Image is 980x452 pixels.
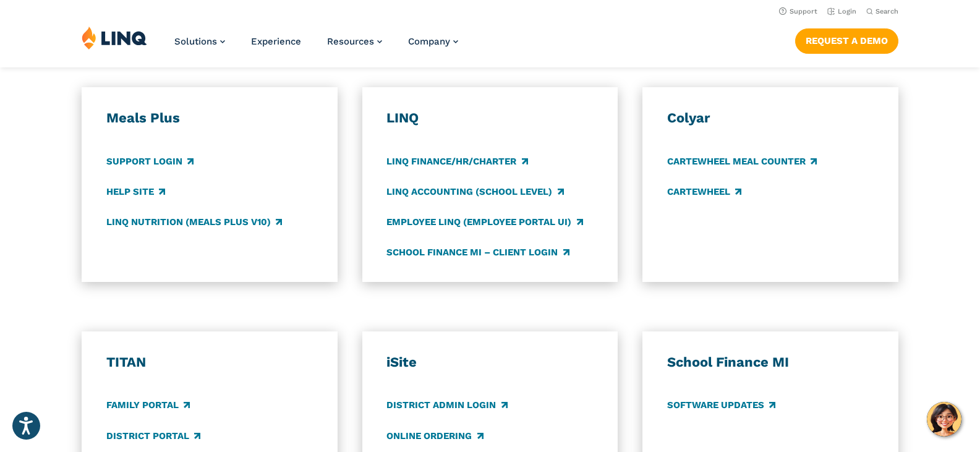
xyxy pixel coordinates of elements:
h3: iSite [386,354,593,371]
span: Search [876,7,898,15]
a: Resources [327,36,382,47]
h3: School Finance MI [667,354,874,371]
a: LINQ Finance/HR/Charter [386,155,527,168]
a: LINQ Accounting (school level) [386,185,563,198]
a: CARTEWHEEL [667,185,741,198]
h3: LINQ [386,109,593,127]
a: Company [408,36,458,47]
h3: Meals Plus [106,109,313,127]
a: Support Login [106,155,194,168]
img: LINQ | K‑12 Software [82,26,147,49]
a: Help Site [106,185,165,198]
a: Online Ordering [386,429,483,443]
h3: Colyar [667,109,874,127]
a: Family Portal [106,399,190,412]
a: LINQ Nutrition (Meals Plus v10) [106,215,282,229]
a: Employee LINQ (Employee Portal UI) [386,215,582,229]
a: District Portal [106,429,200,443]
a: Solutions [174,36,225,47]
span: Company [408,36,450,47]
button: Hello, have a question? Let’s chat. [927,402,961,437]
a: Request a Demo [795,28,898,53]
h3: TITAN [106,354,313,371]
a: Login [827,7,856,15]
a: School Finance MI – Client Login [386,245,569,259]
span: Resources [327,36,374,47]
a: Software Updates [667,399,775,412]
nav: Primary Navigation [174,26,458,67]
nav: Button Navigation [795,26,898,53]
a: Experience [251,36,301,47]
span: Solutions [174,36,217,47]
a: District Admin Login [386,399,507,412]
a: CARTEWHEEL Meal Counter [667,155,817,168]
a: Support [779,7,817,15]
button: Open Search Bar [866,7,898,16]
